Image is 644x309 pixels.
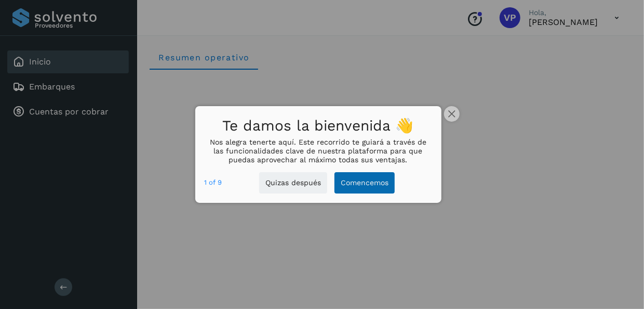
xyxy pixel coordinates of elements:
div: Te damos la bienvenida 👋Nos alegra tenerte aquí. Este recorrido te guiará a través de las funcion... [195,106,441,203]
div: step 1 of 9 [205,177,222,188]
button: close, [444,106,460,122]
p: Nos alegra tenerte aquí. Este recorrido te guiará a través de las funcionalidades clave de nuestr... [205,138,432,164]
button: Quizas después [259,172,327,194]
div: 1 of 9 [205,177,222,188]
h1: Te damos la bienvenida 👋 [205,114,432,138]
button: Comencemos [334,172,395,194]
